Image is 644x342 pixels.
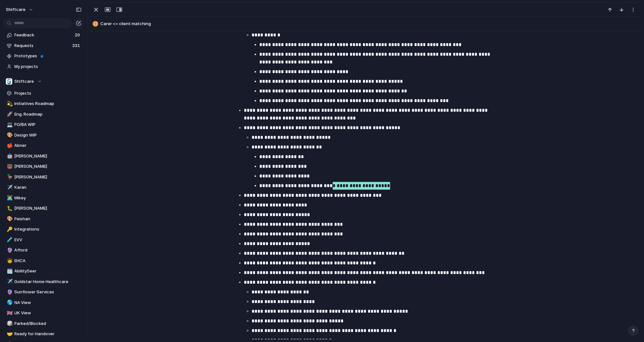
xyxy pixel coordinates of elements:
[3,193,84,203] a: 👨‍💻Mikey
[3,151,84,161] a: 🤖[PERSON_NAME]
[3,51,84,61] a: Prototypes
[91,19,639,29] button: Carer <> client matching
[3,5,37,15] button: shiftcare
[7,330,11,338] div: 🤝
[75,32,81,38] span: 20
[15,310,82,316] span: UK View
[3,287,84,297] a: 🔮Sunflower Services
[6,195,12,201] button: 👨‍💻
[6,279,12,285] button: ✈️
[15,279,82,285] span: Goldstar Home Healthcare
[6,121,12,128] button: 💻
[15,78,34,85] span: Shiftcare
[15,90,82,97] span: Projects
[3,308,84,318] a: 🇬🇧UK View
[3,99,84,109] a: 💫Initiatives Roadmap
[7,278,11,285] div: ✈️
[15,258,82,264] span: EHCA
[6,247,12,253] button: 🔮
[7,226,11,233] div: 🔑
[15,111,82,118] span: Eng. Roadmap
[3,141,84,150] a: 🍎Abner
[15,331,82,337] span: Ready for Handover
[3,183,84,192] a: ✈️Karan
[15,121,82,128] span: PO/BA WIP
[3,266,84,276] a: 🗓️AbilitySeer
[3,298,84,308] a: 🌎NA View
[7,215,11,223] div: 🎨
[15,32,73,38] span: Feedback
[7,163,11,170] div: 🐻
[15,184,82,191] span: Karan
[15,142,82,149] span: Abner
[15,216,82,222] span: Peishan
[6,320,12,327] button: 🎲
[15,320,82,327] span: Parked/Blocked
[7,236,11,243] div: 🧪
[7,268,11,275] div: 🗓️
[7,184,11,191] div: ✈️
[15,132,82,138] span: Design WIP
[7,110,11,118] div: 🚀
[3,277,84,287] a: ✈️Goldstar Home Healthcare
[3,245,84,255] a: 🔮Afford
[72,43,81,49] span: 331
[3,62,84,71] a: My projects
[6,299,12,306] button: 🌎
[7,289,11,296] div: 🔮
[3,30,84,40] a: Feedback20
[3,41,84,51] a: Requests331
[3,256,84,266] a: 🧒EHCA
[3,204,84,213] a: 🐛[PERSON_NAME]
[3,329,84,339] a: 🤝Ready for Handover
[7,100,11,108] div: 💫
[3,77,84,86] button: Shiftcare
[15,53,82,59] span: Prototypes
[7,320,11,327] div: 🎲
[3,224,84,234] a: 🔑Integrations
[6,163,12,170] button: 🐻
[6,237,12,243] button: 🧪
[6,205,12,212] button: 🐛
[15,289,82,295] span: Sunflower Services
[6,226,12,233] button: 🔑
[3,109,84,119] a: 🚀Eng. Roadmap
[15,205,82,212] span: [PERSON_NAME]
[7,299,11,306] div: 🌎
[7,142,11,149] div: 🍎
[7,247,11,254] div: 🔮
[3,89,84,98] a: Projects
[7,121,11,128] div: 💻
[6,216,12,222] button: 🎨
[3,235,84,245] div: 🧪EVV
[6,6,25,13] span: shiftcare
[7,257,11,264] div: 🧒
[6,100,12,107] button: 💫
[15,43,70,49] span: Requests
[3,130,84,140] a: 🎨Design WIP
[3,162,84,171] div: 🐻[PERSON_NAME]
[6,153,12,159] button: 🤖
[3,172,84,182] a: 🦆[PERSON_NAME]
[6,142,12,149] button: 🍎
[3,214,84,224] a: 🎨Peishan
[15,153,82,159] span: [PERSON_NAME]
[15,100,82,107] span: Initiatives Roadmap
[3,319,84,328] a: 🎲Parked/Blocked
